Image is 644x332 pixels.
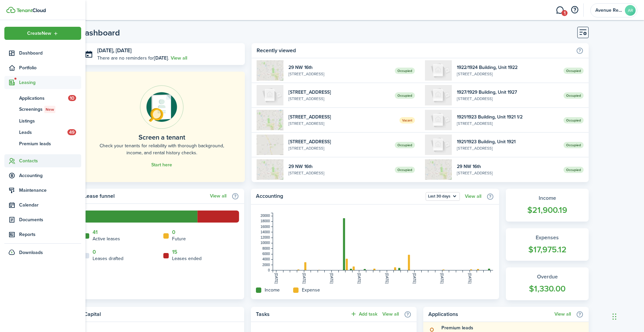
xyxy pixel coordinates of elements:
[261,230,270,234] tspan: 14000
[19,64,81,71] span: Portfolio
[425,110,452,130] img: 1921 1/2
[563,142,584,148] span: Occupied
[263,263,270,267] tspan: 2000
[261,214,270,218] tspan: 20000
[67,129,76,135] span: 49
[513,243,582,256] widget-stats-count: $17,975.12
[457,89,558,96] widget-list-item-title: 1927/1929 Building, Unit 1927
[172,255,202,262] home-widget-title: Leases ended
[457,170,558,176] widget-list-item-description: [STREET_ADDRESS]
[19,106,81,113] span: Screenings
[268,268,270,272] tspan: 0
[563,117,584,123] span: Occupied
[610,300,644,332] iframe: Chat Widget
[302,273,306,284] tspan: [DATE]
[46,106,54,112] span: New
[265,286,280,294] home-widget-title: Income
[350,310,377,318] button: Add task
[257,60,283,81] img: 1
[288,120,395,127] widget-list-item-description: [STREET_ADDRESS]
[257,85,283,105] img: 111
[93,235,120,242] home-widget-title: Active leases
[172,229,175,235] a: 0
[261,219,270,223] tspan: 18000
[79,28,120,37] header-page-title: Dashboard
[4,138,81,149] a: Premium leads
[288,170,390,176] widget-list-item-description: [STREET_ADDRESS]
[68,95,76,101] span: 10
[4,47,81,60] a: Dashboard
[288,64,390,71] widget-list-item-title: 29 NW 16th
[358,273,361,284] tspan: [DATE]
[413,273,416,284] tspan: [DATE]
[425,60,452,81] img: 1922
[465,194,481,199] a: View all
[457,64,558,71] widget-list-item-title: 1922/1924 Building, Unit 1922
[553,2,566,19] a: Messaging
[426,192,460,201] button: Open menu
[425,135,452,155] img: 1921
[263,257,270,261] tspan: 4000
[506,267,589,300] a: Overdue$1,330.00
[288,71,390,77] widget-list-item-description: [STREET_ADDRESS]
[257,110,283,130] img: 1
[19,140,81,147] span: Premium leads
[172,249,177,255] a: 15
[275,273,278,284] tspan: [DATE]
[513,234,582,242] widget-stats-title: Expenses
[288,89,390,96] widget-list-item-title: [STREET_ADDRESS]
[426,192,460,201] button: Last 30 days
[139,132,185,142] home-placeholder-title: Screen a tenant
[468,273,472,284] tspan: [DATE]
[19,157,81,164] span: Contacts
[554,312,571,317] a: View all
[27,31,51,36] span: Create New
[395,167,415,173] span: Occupied
[612,307,616,327] div: Drag
[330,273,333,284] tspan: [DATE]
[513,282,582,295] widget-stats-count: $1,330.00
[385,273,389,284] tspan: [DATE]
[261,236,270,239] tspan: 12000
[425,159,452,180] img: 1
[151,162,172,168] a: Start here
[19,117,81,124] span: Listings
[457,71,558,77] widget-list-item-description: [STREET_ADDRESS]
[399,117,415,123] span: Vacant
[288,113,395,120] widget-list-item-title: [STREET_ADDRESS]
[561,10,568,16] span: 1
[457,163,558,170] widget-list-item-title: 29 NW 16th
[84,192,207,200] home-widget-title: Lease funnel
[563,68,584,74] span: Occupied
[140,85,183,129] img: Online payments
[506,189,589,222] a: Income$21,900.19
[19,50,81,57] span: Dashboard
[288,138,390,145] widget-list-item-title: [STREET_ADDRESS]
[288,145,390,151] widget-list-item-description: [STREET_ADDRESS]
[97,47,240,55] h3: [DATE], [DATE]
[19,187,81,194] span: Maintenance
[97,55,169,62] p: There are no reminders for .
[263,252,270,256] tspan: 6000
[457,113,558,120] widget-list-item-title: 1921/1923 Building, Unit 1921 1/2
[19,95,68,102] span: Applications
[19,129,67,136] span: Leads
[94,142,230,156] home-placeholder-description: Check your tenants for reliability with thorough background, income, and rental history checks.
[257,135,283,155] img: 1
[19,201,81,209] span: Calendar
[625,5,636,16] avatar-text: AR
[4,104,81,115] a: ScreeningsNew
[4,27,81,40] button: Open menu
[382,312,399,317] a: View all
[261,225,270,229] tspan: 16000
[506,228,589,261] a: Expenses$17,975.12
[256,192,422,201] home-widget-title: Accounting
[93,255,123,262] home-widget-title: Leases drafted
[440,273,444,284] tspan: [DATE]
[577,27,589,38] button: Customise
[563,167,584,173] span: Occupied
[4,92,81,104] a: Applications10
[425,85,452,105] img: 1927
[93,229,98,235] a: 41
